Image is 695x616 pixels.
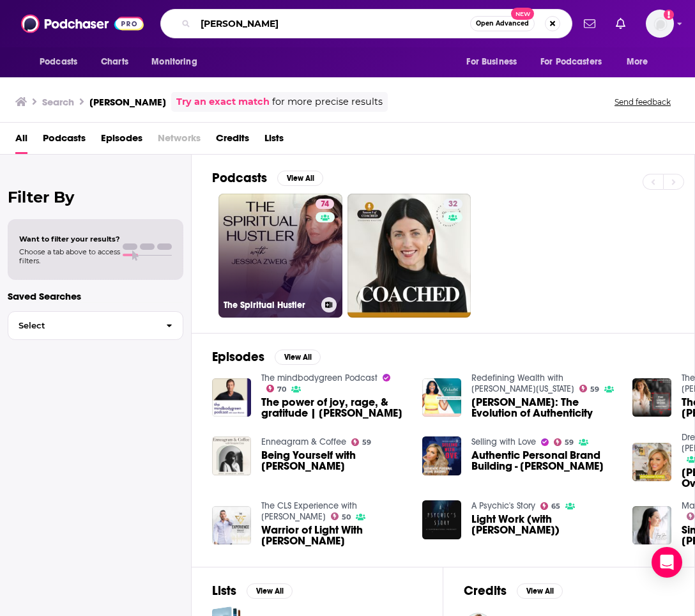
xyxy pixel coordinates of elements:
img: Authentic Personal Brand Building - Jessica Zweig [422,436,461,475]
a: 70 [266,385,287,392]
span: Podcasts [40,53,77,71]
input: Search podcasts, credits, & more... [195,13,470,34]
span: More [627,53,648,71]
span: Open Advanced [476,20,529,27]
span: 59 [362,440,371,445]
span: Logged in as sarahhallprinc [646,10,674,38]
a: Try an exact match [176,95,270,109]
span: For Podcasters [540,53,602,71]
a: 59 [351,438,372,446]
a: Jessica Zweig - Overcoming Inauthenticity [632,443,671,482]
a: 32 [443,199,462,209]
a: 59 [579,385,600,392]
a: Show notifications dropdown [611,13,630,35]
span: Authentic Personal Brand Building - [PERSON_NAME] [471,450,617,472]
div: Open Intercom Messenger [652,547,682,578]
a: PodcastsView All [212,170,323,186]
img: SimplyBe. with Jessica Zweig [632,506,671,545]
p: Saved Searches [8,290,183,302]
span: Select [8,321,156,330]
img: Light Work (with Jessica Zweig) [422,500,461,539]
span: 59 [565,440,574,445]
a: 74The Spiritual Hustler [218,194,342,318]
button: Show profile menu [646,10,674,38]
h3: [PERSON_NAME] [89,96,166,108]
span: Want to filter your results? [19,235,120,243]
a: Authentic Personal Brand Building - Jessica Zweig [471,450,617,472]
h2: Credits [464,583,507,599]
a: 50 [331,512,351,520]
button: Select [8,311,183,340]
span: Light Work (with [PERSON_NAME]) [471,514,617,535]
a: Selling with Love [471,436,536,447]
a: Lists [264,128,284,154]
span: Monitoring [151,53,197,71]
img: Jessica Zweig: The Evolution of Authenticity [422,378,461,417]
img: Podchaser - Follow, Share and Rate Podcasts [21,12,144,36]
a: Light Work (with Jessica Zweig) [471,514,617,535]
button: View All [247,583,293,599]
a: Credits [216,128,249,154]
a: Enneagram & Coffee [261,436,346,447]
img: The Light Work With Jessica Zweig [632,378,671,417]
button: Send feedback [611,96,675,107]
img: Warrior of Light With Jessica Zweig [212,506,251,545]
a: Redefining Wealth with Patrice Washington [471,373,574,394]
svg: Add a profile image [664,10,674,20]
img: Being Yourself with Jessica Zweig [212,436,251,475]
a: Being Yourself with Jessica Zweig [261,450,407,472]
span: Networks [158,128,201,154]
img: User Profile [646,10,674,38]
span: For Business [466,53,517,71]
div: Search podcasts, credits, & more... [160,9,572,38]
a: CreditsView All [464,583,563,599]
h2: Filter By [8,188,183,206]
a: 59 [554,438,574,446]
button: open menu [142,50,213,74]
span: 74 [321,198,329,211]
a: EpisodesView All [212,349,321,365]
span: Being Yourself with [PERSON_NAME] [261,450,407,472]
span: [PERSON_NAME]: The Evolution of Authenticity [471,397,617,419]
a: 74 [316,199,334,209]
img: The power of joy, rage, & gratitude | Jessica Zweig [212,378,251,417]
span: 59 [590,387,599,392]
a: Charts [93,50,136,74]
a: 65 [540,502,561,510]
span: Warrior of Light With [PERSON_NAME] [261,525,407,546]
h3: The Spiritual Hustler [224,300,316,311]
button: open menu [457,50,533,74]
button: open menu [618,50,664,74]
a: ListsView All [212,583,293,599]
span: for more precise results [272,95,383,109]
a: Episodes [101,128,142,154]
span: New [511,8,534,20]
a: The CLS Experience with Craig Siegel [261,500,357,522]
a: Podcasts [43,128,86,154]
a: All [15,128,27,154]
span: 65 [551,504,560,509]
h2: Podcasts [212,170,267,186]
span: 70 [277,387,286,392]
button: View All [517,583,563,599]
span: Charts [101,53,128,71]
a: 32 [347,194,471,318]
button: open menu [31,50,94,74]
a: Jessica Zweig: The Evolution of Authenticity [471,397,617,419]
span: The power of joy, rage, & gratitude | [PERSON_NAME] [261,397,407,419]
button: Open AdvancedNew [470,16,535,31]
button: View All [277,171,323,186]
span: Choose a tab above to access filters. [19,247,120,265]
h3: Search [42,96,74,108]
